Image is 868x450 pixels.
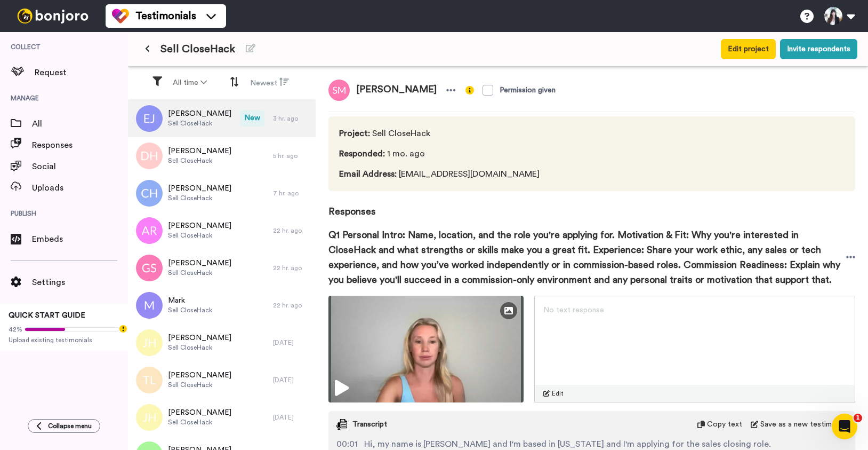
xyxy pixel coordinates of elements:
[35,66,128,79] span: Request
[328,191,855,219] span: Responses
[168,231,231,240] span: Sell CloseHack
[168,306,212,314] span: Sell CloseHack
[832,414,857,439] iframe: Intercom live chat
[136,217,163,244] img: ar.png
[240,110,264,127] span: New
[552,389,564,398] span: Edit
[168,333,231,343] span: [PERSON_NAME]
[328,296,524,402] img: ce2b4e8a-fad5-4db6-af1c-8ec3b6f5d5b9-thumbnail_full-1753193980.jpg
[13,9,93,23] img: bj-logo-header-white.svg
[136,105,163,132] img: ej.png
[128,287,316,324] a: MarkSell CloseHack22 hr. ago
[854,414,862,422] span: 1
[339,147,540,160] span: 1 mo. ago
[760,419,847,430] span: Save as a new testimonial
[28,419,100,433] button: Collapse menu
[128,137,316,175] a: [PERSON_NAME]Sell CloseHack5 hr. ago
[339,129,370,138] span: Project :
[168,343,231,352] span: Sell CloseHack
[128,399,316,436] a: [PERSON_NAME]Sell CloseHack[DATE]
[273,413,310,422] div: [DATE]
[128,175,316,212] a: [PERSON_NAME]Sell CloseHack7 hr. ago
[543,306,604,314] span: No text response
[500,85,556,96] div: Permission given
[112,7,129,25] img: tm-color.svg
[168,370,231,381] span: [PERSON_NAME]
[168,258,231,269] span: [PERSON_NAME]
[9,325,22,334] span: 42%
[339,149,385,158] span: Responded :
[780,39,857,59] button: Invite respondents
[273,226,310,235] div: 22 hr. ago
[32,139,128,152] span: Responses
[339,127,540,140] span: Sell CloseHack
[168,295,212,306] span: Mark
[128,100,316,137] a: [PERSON_NAME]Sell CloseHackNew3 hr. ago
[128,212,316,249] a: [PERSON_NAME]Sell CloseHack22 hr. ago
[273,152,310,160] div: 5 hr. ago
[168,418,231,427] span: Sell CloseHack
[168,119,231,128] span: Sell CloseHack
[350,80,443,101] span: [PERSON_NAME]
[118,324,128,334] div: Tooltip anchor
[168,407,231,418] span: [PERSON_NAME]
[136,255,163,281] img: gs.png
[339,170,397,178] span: Email Address :
[32,233,128,246] span: Embeds
[168,108,231,119] span: [PERSON_NAME]
[135,9,196,23] span: Testimonials
[273,264,310,272] div: 22 hr. ago
[32,276,128,289] span: Settings
[273,301,310,310] div: 22 hr. ago
[336,419,347,430] img: transcript.svg
[273,114,310,123] div: 3 hr. ago
[136,329,163,356] img: jh.png
[136,180,163,207] img: ch.png
[168,194,231,202] span: Sell CloseHack
[328,80,350,101] img: sm.png
[136,292,163,319] img: m.png
[273,189,310,198] div: 7 hr. ago
[339,168,540,180] span: [EMAIL_ADDRESS][DOMAIN_NAME]
[168,381,231,389] span: Sell CloseHack
[32,117,128,130] span: All
[244,73,295,93] button: Newest
[32,160,128,173] span: Social
[136,367,163,393] img: tl.png
[168,183,231,194] span: [PERSON_NAME]
[136,143,163,169] img: dh.png
[48,422,92,430] span: Collapse menu
[128,324,316,361] a: [PERSON_NAME]Sell CloseHack[DATE]
[273,376,310,384] div: [DATE]
[32,181,128,194] span: Uploads
[168,146,231,156] span: [PERSON_NAME]
[168,269,231,277] span: Sell CloseHack
[273,338,310,347] div: [DATE]
[128,249,316,287] a: [PERSON_NAME]Sell CloseHack22 hr. ago
[707,419,742,430] span: Copy text
[465,86,474,94] img: info-yellow.svg
[168,156,231,165] span: Sell CloseHack
[352,419,387,430] span: Transcript
[721,39,776,59] button: Edit project
[128,361,316,399] a: [PERSON_NAME]Sell CloseHack[DATE]
[9,336,119,344] span: Upload existing testimonials
[160,42,235,57] span: Sell CloseHack
[136,404,163,431] img: jh.png
[9,312,85,319] span: QUICK START GUIDE
[166,73,213,92] button: All time
[168,220,231,231] span: [PERSON_NAME]
[328,227,846,287] span: Q1 Personal Intro: Name, location, and the role you're applying for. Motivation & Fit: Why you're...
